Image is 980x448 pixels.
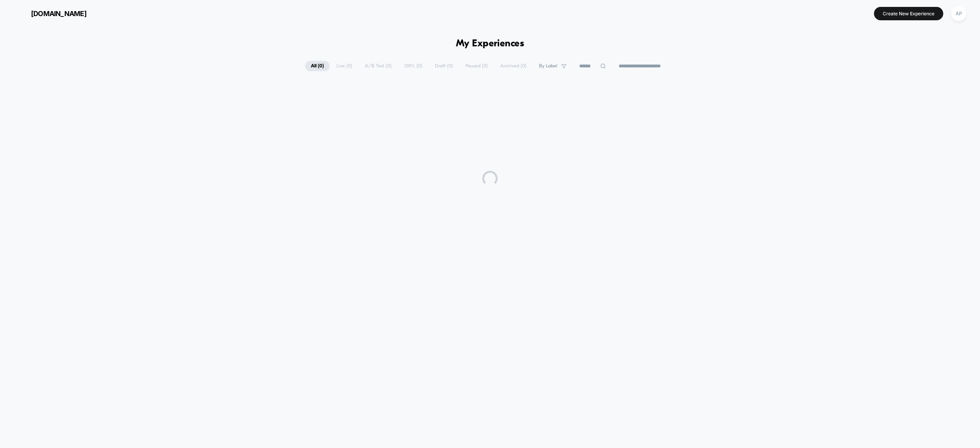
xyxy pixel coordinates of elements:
button: Create New Experience [874,7,943,20]
button: [DOMAIN_NAME] [11,7,89,20]
h1: My Experiences [456,38,524,49]
span: [DOMAIN_NAME] [31,10,87,18]
button: AP [949,6,969,21]
span: By Label [539,63,557,69]
div: AP [951,6,966,21]
span: All ( 0 ) [305,61,330,71]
